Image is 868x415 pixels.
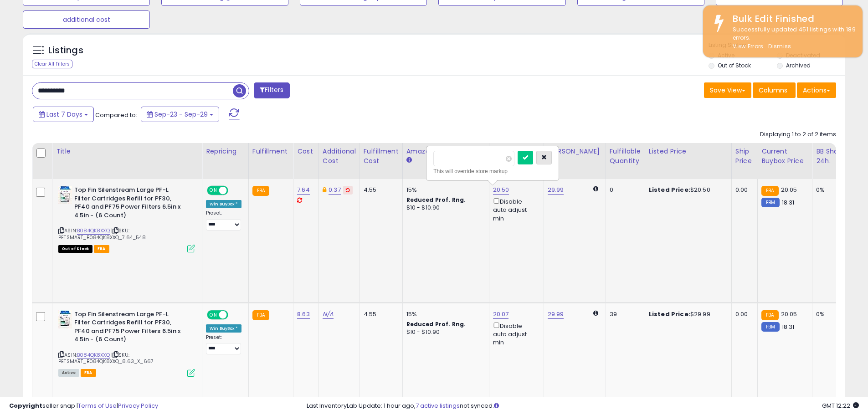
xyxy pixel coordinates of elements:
div: Clear All Filters [32,60,72,68]
span: All listings that are currently out of stock and unavailable for purchase on Amazon [58,245,92,253]
div: Disable auto adjust min [493,196,537,223]
div: 4.55 [364,310,395,318]
a: Terms of Use [78,401,117,410]
div: Win BuyBox * [206,324,241,333]
b: Reduced Prof. Rng. [406,320,466,328]
div: ASIN: [58,186,195,251]
span: All listings currently available for purchase on Amazon [58,369,79,377]
a: View Errors [733,42,764,50]
button: Sep-23 - Sep-29 [141,107,219,122]
button: Save View [704,82,751,98]
div: Successfully updated 451 listings with 189 errors. [726,26,856,51]
a: 29.99 [548,185,564,195]
div: This will override store markup [433,167,552,176]
div: Repricing [206,147,245,156]
a: 7.64 [297,185,310,195]
div: Preset: [206,210,241,231]
span: 18.31 [782,198,795,207]
button: Filters [254,82,289,98]
img: 41G+xJaWpIL._SL40_.jpg [58,186,72,204]
small: FBA [252,186,269,196]
a: 8.63 [297,310,310,319]
div: BB Share 24h. [816,147,849,166]
span: 20.05 [781,185,797,194]
div: $20.50 [649,186,724,194]
div: Displaying 1 to 2 of 2 items [760,130,836,139]
button: additional cost [23,10,150,29]
label: Archived [786,61,811,69]
b: Top Fin Silenstream Large PF-L Filter Cartridges Refill for PF30, PF40 and PF75 Power Filters 6.5... [74,186,185,222]
div: $10 - $10.90 [406,204,482,212]
u: Dismiss [768,42,791,50]
div: ASIN: [58,310,195,376]
div: Current Buybox Price [761,147,808,166]
img: 41G+xJaWpIL._SL40_.jpg [58,310,72,328]
a: N/A [323,310,334,319]
small: Amazon Fees. [406,156,412,164]
button: Columns [753,82,796,98]
div: 0.00 [735,310,750,318]
a: 29.99 [548,310,564,319]
a: Privacy Policy [118,401,158,410]
div: 4.55 [364,186,395,194]
div: Title [56,147,198,156]
div: $29.99 [649,310,724,318]
a: 20.07 [493,310,509,319]
span: Columns [759,86,787,95]
span: | SKU: PETSMART_B084QK8XXQ_7.64_548 [58,227,146,241]
span: OFF [227,187,241,195]
div: Amazon Fees [406,147,485,156]
button: Actions [797,82,836,98]
span: Sep-23 - Sep-29 [154,110,208,119]
div: 0 [610,186,638,194]
a: B084QK8XXQ [77,351,110,359]
span: OFF [227,311,241,318]
small: FBA [761,186,778,196]
div: Fulfillment Cost [364,147,399,166]
span: Compared to: [95,111,137,119]
div: $10 - $10.90 [406,328,482,336]
a: 20.50 [493,185,509,195]
strong: Copyright [9,401,42,410]
span: FBA [81,369,96,377]
small: FBA [761,310,778,320]
div: 15% [406,186,482,194]
a: 0.37 [329,185,341,195]
div: Ship Price [735,147,754,166]
div: Fulfillable Quantity [610,147,641,166]
a: B084QK8XXQ [77,227,110,235]
span: ON [208,187,219,195]
small: FBM [761,198,779,207]
div: Additional Cost [323,147,356,166]
div: 39 [610,310,638,318]
div: Preset: [206,334,241,355]
small: FBA [252,310,269,320]
div: 0% [816,310,846,318]
div: Last InventoryLab Update: 1 hour ago, not synced. [307,402,859,410]
div: Disable auto adjust min [493,321,537,347]
small: FBM [761,322,779,332]
div: Bulk Edit Finished [726,12,856,26]
b: Listed Price: [649,310,690,318]
div: seller snap | | [9,402,158,410]
h5: Listings [48,44,83,57]
div: 0% [816,186,846,194]
span: 18.31 [782,323,795,331]
div: Fulfillment [252,147,289,156]
div: 0.00 [735,186,750,194]
a: 7 active listings [416,401,460,410]
span: Last 7 Days [46,110,82,119]
span: 2025-10-7 12:22 GMT [822,401,859,410]
button: Last 7 Days [33,107,94,122]
label: Out of Stock [718,61,751,69]
span: ON [208,311,219,318]
div: Cost [297,147,315,156]
b: Listed Price: [649,185,690,194]
div: 15% [406,310,482,318]
span: 20.05 [781,310,797,318]
div: Win BuyBox * [206,200,241,208]
div: Listed Price [649,147,728,156]
b: Reduced Prof. Rng. [406,196,466,204]
span: | SKU: PETSMART_B084QK8XXQ_8.63_X_667 [58,351,154,365]
span: FBA [94,245,109,253]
